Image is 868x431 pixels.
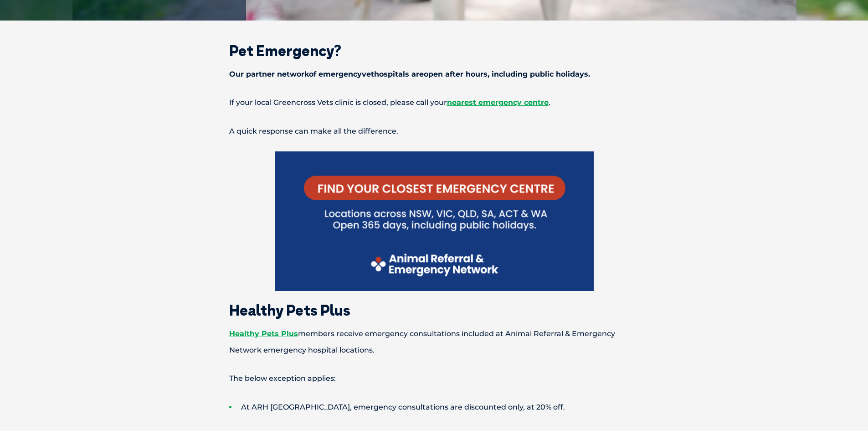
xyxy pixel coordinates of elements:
[229,98,447,107] span: If your local Greencross Vets clinic is closed, please call your
[229,127,398,135] span: A quick response can make all the difference.
[197,370,671,387] p: The below exception applies:
[229,70,309,78] span: Our partner network
[447,98,549,107] a: nearest emergency centre
[362,70,374,78] span: vet
[309,70,362,78] span: of emergency
[197,43,671,58] h2: Pet Emergency?
[229,329,298,338] a: Healthy Pets Plus
[549,98,550,107] span: .
[411,70,424,78] span: are
[374,70,409,78] span: hospitals
[197,303,671,317] h2: Healthy Pets Plus
[275,151,594,291] img: Find your local emergency centre
[229,399,671,415] li: At ARH [GEOGRAPHIC_DATA], emergency consultations are discounted only, at 20% off.
[424,70,590,78] span: open after hours, including public holidays.
[197,326,671,358] p: members receive emergency consultations included at Animal Referral & Emergency Network emergency...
